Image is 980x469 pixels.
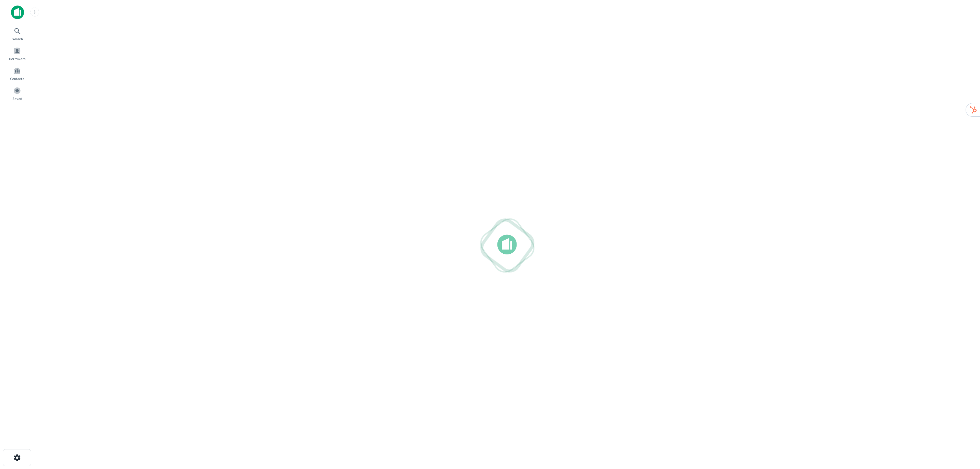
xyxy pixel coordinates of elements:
a: Search [2,24,32,43]
span: Borrowers [9,56,25,61]
a: Saved [2,84,32,103]
span: Contacts [10,76,24,81]
a: Contacts [2,64,32,83]
a: Borrowers [2,44,32,63]
img: capitalize-icon.png [11,5,24,19]
span: Saved [12,96,22,101]
span: Search [12,36,23,42]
